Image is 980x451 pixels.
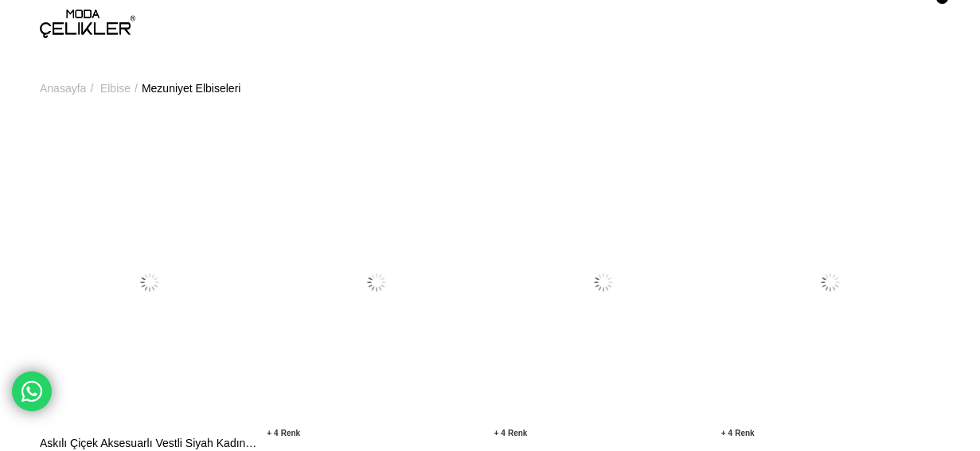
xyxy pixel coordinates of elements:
[588,266,619,298] img: Askılı Göğüs Büzgülü Belden Oturtmalı Sayden Siyah Kadın Elbise 25Y528
[721,428,755,438] span: 4
[40,10,135,38] img: logo
[142,48,241,129] a: Mezuniyet Elbiseleri
[40,48,97,129] li: >
[361,266,392,298] img: Askılı Göğüs Büzgülü Belden Oturtmalı Sayden Pembe Kadın Elbise 25Y528
[40,436,259,450] a: Askılı Çiçek Aksesuarlı Vestli Siyah Kadın Elbise 25Y532
[100,48,142,129] li: >
[267,428,300,438] span: 4
[134,266,166,298] img: Askılı Çiçek Aksesuarlı Vestli Siyah Kadın Elbise 25Y532
[494,428,528,438] span: 4
[40,48,86,129] a: Anasayfa
[100,48,131,129] a: Elbise
[814,266,846,298] img: Askılı Göğüs Büzgülü Belden Oturtmalı Sayden Beyaz Kadın Elbise 25Y528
